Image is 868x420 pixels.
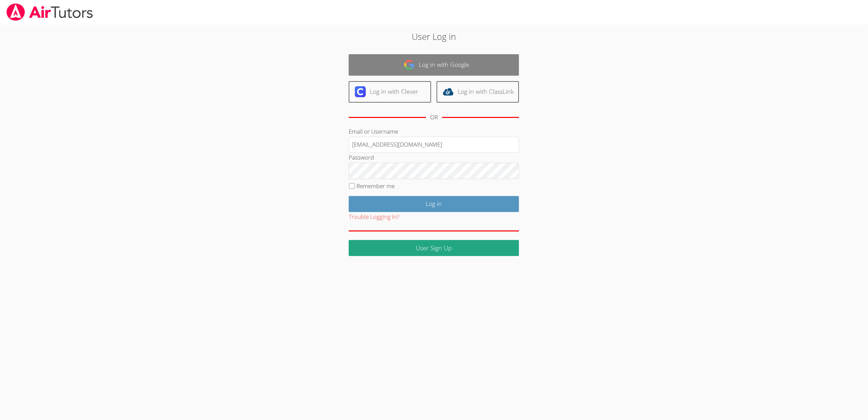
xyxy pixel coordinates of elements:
[349,153,374,161] label: Password
[6,3,94,21] img: airtutors_banner-c4298cdbf04f3fff15de1276eac7730deb9818008684d7c2e4769d2f7ddbe033.png
[430,112,438,122] div: OR
[437,81,519,103] a: Log in with ClassLink
[349,240,519,256] a: User Sign Up
[357,182,395,190] label: Remember me
[355,86,366,97] img: clever-logo-6eab21bc6e7a338710f1a6ff85c0baf02591cd810cc4098c63d3a4b26e2feb20.svg
[404,59,415,70] img: google-logo-50288ca7cdecda66e5e0955fdab243c47b7ad437acaf1139b6f446037453330a.svg
[443,86,454,97] img: classlink-logo-d6bb404cc1216ec64c9a2012d9dc4662098be43eaf13dc465df04b49fa7ab582.svg
[349,54,519,76] a: Log in with Google
[200,30,668,43] h2: User Log in
[349,81,431,103] a: Log in with Clever
[349,212,399,222] button: Trouble Logging In?
[349,196,519,212] input: Log in
[349,127,398,135] label: Email or Username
